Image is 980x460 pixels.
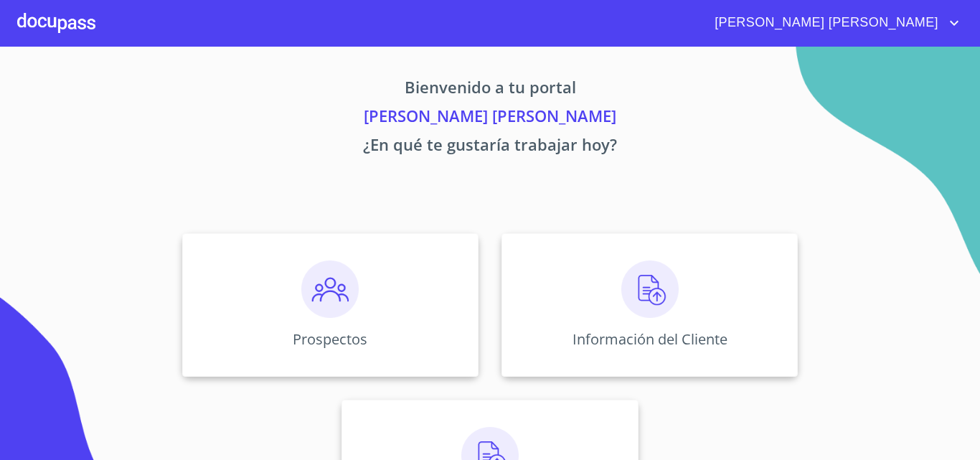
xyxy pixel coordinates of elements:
p: Prospectos [293,329,367,349]
button: account of current user [704,11,963,34]
p: [PERSON_NAME] [PERSON_NAME] [48,104,932,133]
p: ¿En qué te gustaría trabajar hoy? [48,133,932,161]
span: [PERSON_NAME] [PERSON_NAME] [704,11,946,34]
p: Bienvenido a tu portal [48,75,932,104]
img: carga.png [621,260,679,318]
img: prospectos.png [301,260,359,318]
p: Información del Cliente [573,329,727,349]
